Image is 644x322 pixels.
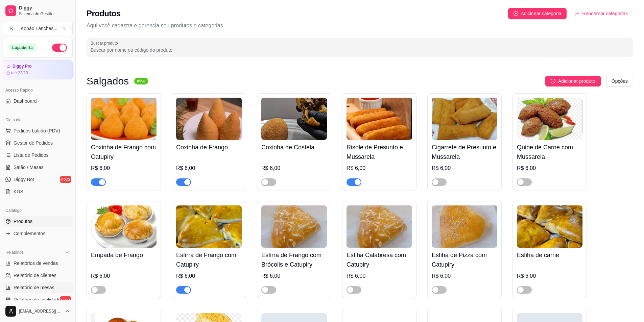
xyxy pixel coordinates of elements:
[3,22,73,35] button: Select a team
[3,138,73,148] a: Gestor de Pedidos
[3,303,73,319] button: [EMAIL_ADDRESS][DOMAIN_NAME]
[347,143,412,162] h4: Risole de Presunto e Mussarela
[347,205,412,248] img: product-image
[432,250,497,269] h4: Esfiha de Pizza com Catupiry
[176,272,242,280] div: R$ 6,00
[87,77,129,85] h3: Salgados
[517,143,582,162] h4: Quibe de Carne com Mussarela
[14,140,53,146] span: Gestor de Pedidos
[14,296,61,303] span: Relatório de fidelidade
[14,152,49,158] span: Lista de Pedidos
[91,250,157,260] h4: Empada de Frango
[3,205,73,216] div: Catálogo
[19,308,62,314] span: [EMAIL_ADDRESS][DOMAIN_NAME]
[87,22,633,30] p: Aqui você cadastra e gerencia seu produtos e categorias
[14,127,60,134] span: Pedidos balcão (PDV)
[3,228,73,239] a: Complementos
[432,205,497,248] img: product-image
[432,98,497,140] img: product-image
[606,76,633,86] button: Opções
[176,98,242,140] img: product-image
[569,8,633,19] button: Reodernar categorias
[3,60,73,79] a: Diggy Proaté 23/10
[517,205,582,248] img: product-image
[14,230,45,237] span: Complementos
[508,8,567,19] button: Adicionar categoria
[21,25,57,32] div: Kopão Lanches ...
[8,25,15,32] span: K
[176,143,242,152] h4: Coxinha de Frango
[91,47,629,53] input: Buscar produto
[176,250,242,269] h4: Esfirra de Frango com Catupiry
[3,294,73,305] a: Relatório de fidelidadenovo
[14,98,37,104] span: Dashboard
[91,98,157,140] img: product-image
[14,188,23,195] span: KDS
[514,11,518,16] span: plus-circle
[517,98,582,140] img: product-image
[52,44,67,52] button: Alterar Status
[19,11,70,17] span: Sistema de Gestão
[261,272,327,280] div: R$ 6,00
[3,186,73,197] a: KDS
[517,250,582,260] h4: Esfiha de carne
[545,76,601,86] button: Adicionar produto
[176,164,242,172] div: R$ 6,00
[14,260,58,267] span: Relatórios de vendas
[517,164,582,172] div: R$ 6,00
[14,164,44,171] span: Salão / Mesas
[3,115,73,125] div: Dia a dia
[87,8,121,19] h2: Produtos
[261,250,327,269] h4: Esfirra de Frango com Brócolis e Catupiry
[91,205,157,248] img: product-image
[517,272,582,280] div: R$ 6,00
[347,272,412,280] div: R$ 6,00
[176,205,242,248] img: product-image
[3,85,73,96] div: Acesso Rápido
[14,218,32,225] span: Produtos
[3,96,73,106] a: Dashboard
[582,10,628,17] span: Reodernar categorias
[11,70,28,76] article: até 23/10
[3,282,73,293] a: Relatório de mesas
[432,164,497,172] div: R$ 6,00
[13,64,32,69] article: Diggy Pro
[432,143,497,162] h4: Cigarrete de Presunto e Mussarela
[91,164,157,172] div: R$ 6,00
[575,11,579,16] span: ordered-list
[3,216,73,227] a: Produtos
[3,258,73,269] a: Relatórios de vendas
[14,284,54,291] span: Relatório de mesas
[261,143,327,152] h4: Coxinha de Costela
[347,164,412,172] div: R$ 6,00
[551,79,555,83] span: plus-circle
[261,164,327,172] div: R$ 6,00
[5,250,24,255] span: Relatórios
[347,98,412,140] img: product-image
[261,205,327,248] img: product-image
[134,78,148,84] sup: ativa
[261,98,327,140] img: product-image
[3,162,73,173] a: Salão / Mesas
[14,272,56,279] span: Relatório de clientes
[521,10,562,17] span: Adicionar categoria
[91,272,157,280] div: R$ 6,00
[612,77,628,85] span: Opções
[3,3,73,19] a: DiggySistema de Gestão
[91,40,120,46] label: Buscar produto
[432,272,497,280] div: R$ 6,00
[3,150,73,160] a: Lista de Pedidos
[3,174,73,185] a: Diggy Botnovo
[558,77,595,85] span: Adicionar produto
[8,44,37,51] div: Loja aberta
[91,143,157,162] h4: Coxinha de Frango com Catupiry
[3,270,73,281] a: Relatório de clientes
[14,176,34,183] span: Diggy Bot
[347,250,412,269] h4: Esfiha Calabresa com Catupiry
[3,125,73,136] button: Pedidos balcão (PDV)
[19,5,70,11] span: Diggy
